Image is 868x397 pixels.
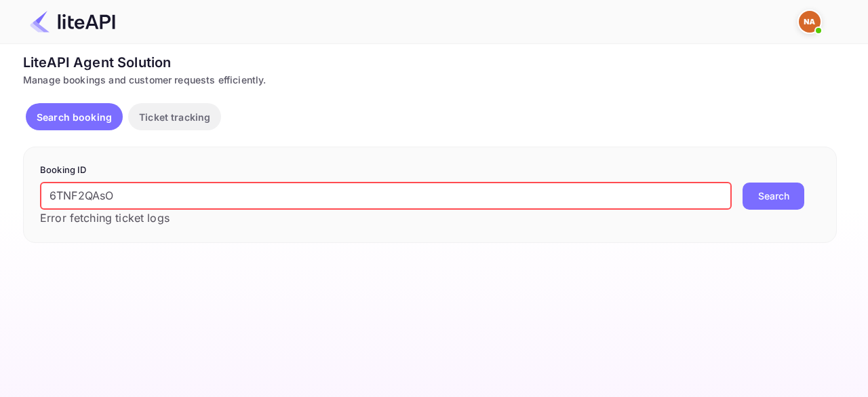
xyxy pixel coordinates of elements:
[23,73,837,87] div: Manage bookings and customer requests efficiently.
[743,183,804,210] button: Search
[139,110,210,124] p: Ticket tracking
[799,11,821,33] img: Nargisse El Aoumari
[30,11,115,33] img: LiteAPI Logo
[23,52,837,73] div: LiteAPI Agent Solution
[40,164,820,177] p: Booking ID
[37,110,112,124] p: Search booking
[40,183,732,210] input: Enter Booking ID (e.g., 63782194)
[40,210,732,226] p: Error fetching ticket logs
